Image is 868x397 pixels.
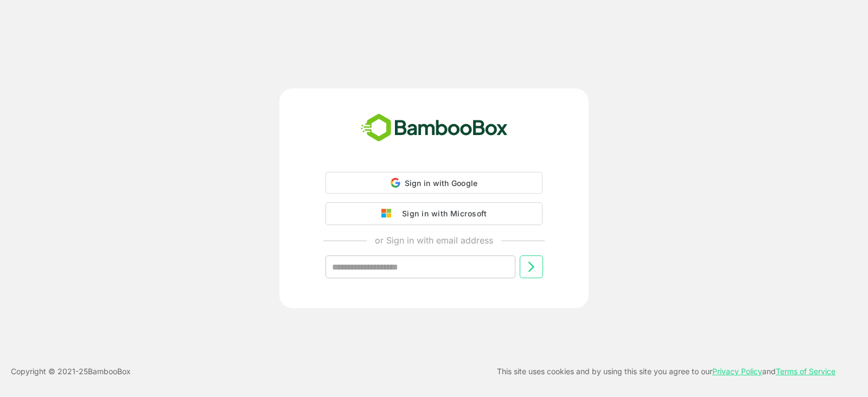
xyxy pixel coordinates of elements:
[355,110,514,146] img: bamboobox
[11,365,131,378] p: Copyright © 2021- 25 BambooBox
[325,202,542,225] button: Sign in with Microsoft
[776,367,835,376] a: Terms of Service
[381,209,397,219] img: google
[405,178,478,188] span: Sign in with Google
[497,365,835,378] p: This site uses cookies and by using this site you agree to our and
[325,172,542,194] div: Sign in with Google
[397,207,487,221] div: Sign in with Microsoft
[375,234,493,247] p: or Sign in with email address
[712,367,762,376] a: Privacy Policy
